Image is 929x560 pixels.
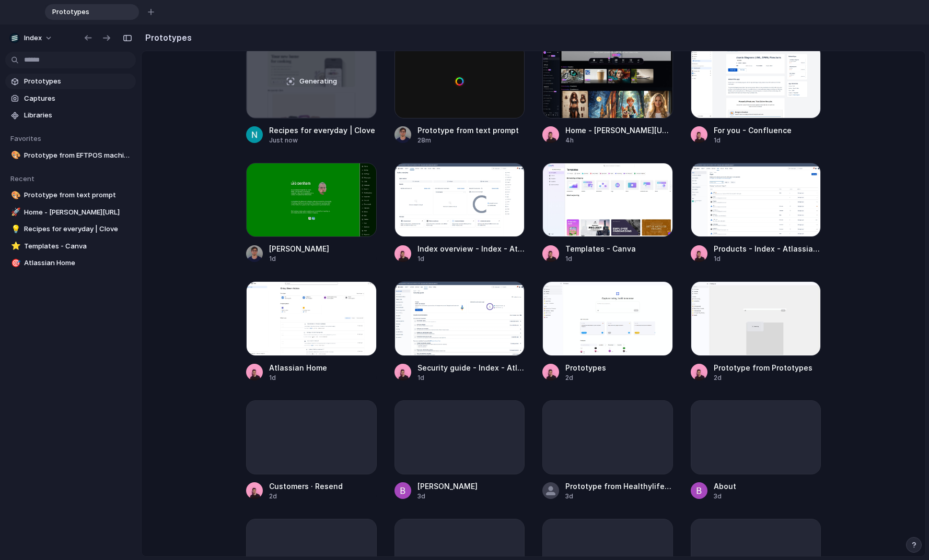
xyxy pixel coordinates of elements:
div: Atlassian Home [269,362,327,373]
div: 2d [714,373,812,383]
div: 1d [269,373,327,383]
div: About [714,481,736,492]
a: 🚀Home - [PERSON_NAME][URL] [5,205,136,220]
button: 💡 [9,224,20,234]
span: Recipes for everyday | Clove [24,224,132,234]
div: 1d [565,254,636,264]
div: Security guide - Index - Atlassian Administration [417,362,525,373]
span: Index [24,33,42,43]
div: 🎯 [11,257,18,269]
span: Captures [24,93,132,104]
span: Templates - Canva [24,241,132,252]
div: Prototypes [45,4,139,20]
div: 1d [269,254,329,264]
div: 28m [417,136,519,145]
span: Home - [PERSON_NAME][URL] [24,207,132,218]
div: 1d [714,136,792,145]
div: [PERSON_NAME] [417,481,478,492]
div: 1d [417,373,525,383]
div: 3d [417,492,478,501]
span: Prototypes [48,7,122,17]
span: Recent [10,174,34,183]
a: ⭐Templates - Canva [5,239,136,254]
a: Home - Leonardo.AiHome - [PERSON_NAME][URL]4h [542,44,673,145]
div: 2d [269,492,343,501]
div: Customers · Resend [269,481,343,492]
a: Templates - CanvaTemplates - Canva1d [542,163,673,264]
a: 🎯Atlassian Home [5,255,136,271]
a: Libraries [5,108,136,123]
button: ⭐ [9,241,20,252]
button: Index [5,30,58,46]
div: ⭐ [11,240,18,252]
div: 🎨 [11,189,18,201]
span: Atlassian Home [24,258,132,268]
a: [PERSON_NAME]3d [394,400,525,501]
a: For you - ConfluenceFor you - Confluence1d [691,44,821,145]
a: Index overview - Index - Atlassian AdministrationIndex overview - Index - Atlassian Administration1d [394,163,525,264]
div: Recipes for everyday | Clove [269,125,375,136]
a: Leo Denham[PERSON_NAME]1d [246,163,377,264]
div: 3d [565,492,673,501]
a: Atlassian HomeAtlassian Home1d [246,281,377,382]
div: Prototypes [565,362,606,373]
a: Prototype from Healthylife & Healthylife Pharmacy (Formerly Superpharmacy)3d [542,400,673,501]
div: Prototype from Healthylife & Healthylife Pharmacy (Formerly Superpharmacy) [565,481,673,492]
a: Security guide - Index - Atlassian AdministrationSecurity guide - Index - Atlassian Administration1d [394,281,525,382]
a: Customers · Resend2d [246,400,377,501]
div: 🚀 [11,206,18,218]
button: 🎯 [9,258,20,268]
div: Prototype from Prototypes [714,362,812,373]
span: Prototypes [24,76,132,87]
button: 🚀 [9,207,20,218]
div: 1d [714,254,821,264]
div: [PERSON_NAME] [269,243,329,254]
span: Prototype from EFTPOS machines | eCommerce | free quote | Tyro [24,150,132,161]
div: 2d [565,373,606,383]
h2: Prototypes [141,31,192,44]
div: 3d [714,492,736,501]
div: Just now [269,136,375,145]
a: Prototypes [5,74,136,89]
a: Recipes for everyday | CloveGeneratingRecipes for everyday | CloveJust now [246,44,377,145]
a: Products - Index - Atlassian AdministrationProducts - Index - Atlassian Administration1d [691,163,821,264]
div: Prototype from text prompt [417,125,519,136]
div: 1d [417,254,525,264]
a: Prototype from text promptPrototype from text prompt28m [394,44,525,145]
a: PrototypesPrototypes2d [542,281,673,382]
div: Products - Index - Atlassian Administration [714,243,821,254]
button: 🎨 [9,190,20,200]
div: Home - [PERSON_NAME][URL] [565,125,673,136]
a: 💡Recipes for everyday | Clove [5,221,136,237]
span: Prototype from text prompt [24,190,132,200]
span: Generating [299,76,337,87]
div: For you - Confluence [714,125,792,136]
a: Captures [5,91,136,106]
div: Index overview - Index - Atlassian Administration [417,243,525,254]
span: Libraries [24,110,132,121]
div: 💡 [11,223,18,235]
button: 🎨 [9,150,20,161]
span: Favorites [10,134,41,142]
div: 🎨 [11,149,18,161]
div: Templates - Canva [565,243,636,254]
a: Prototype from PrototypesPrototype from Prototypes2d [691,281,821,382]
div: 4h [565,136,673,145]
a: 🎨Prototype from EFTPOS machines | eCommerce | free quote | Tyro [5,148,136,163]
a: 🎨Prototype from text prompt [5,187,136,203]
a: About3d [691,400,821,501]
